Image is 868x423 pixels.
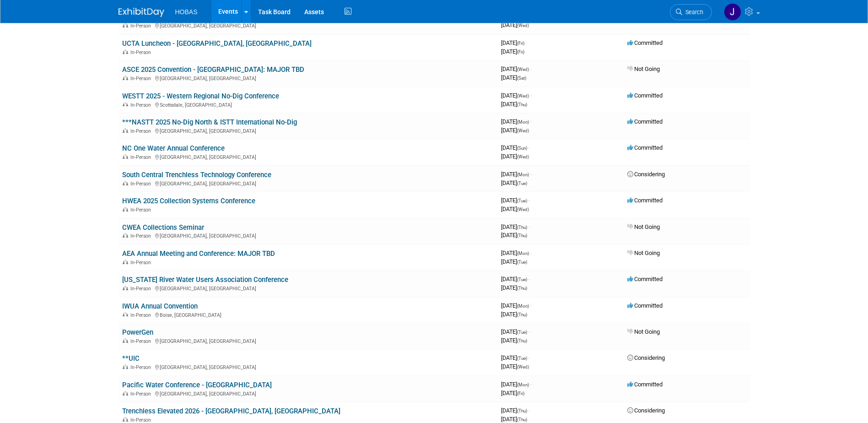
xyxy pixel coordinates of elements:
span: - [530,65,532,72]
span: [DATE] [501,416,527,423]
span: (Fri) [517,391,524,396]
span: (Thu) [517,102,527,107]
img: In-Person Event [123,181,128,185]
span: Committed [627,197,663,204]
span: In-Person [130,102,154,108]
div: [GEOGRAPHIC_DATA], [GEOGRAPHIC_DATA] [122,74,494,81]
span: Not Going [627,65,660,72]
span: [DATE] [501,381,532,388]
span: (Wed) [517,128,529,133]
span: In-Person [130,364,154,370]
span: - [526,39,527,46]
div: [GEOGRAPHIC_DATA], [GEOGRAPHIC_DATA] [122,337,494,344]
span: (Mon) [517,251,529,256]
a: Trenchless Elevated 2026 - [GEOGRAPHIC_DATA], [GEOGRAPHIC_DATA] [122,407,340,415]
span: In-Person [130,207,154,213]
span: Committed [627,302,663,309]
span: Considering [627,407,665,414]
a: PowerGen [122,328,153,336]
span: Not Going [627,223,660,230]
span: (Mon) [517,382,529,387]
span: Committed [627,92,663,99]
span: (Wed) [517,93,529,98]
img: In-Person Event [123,23,128,27]
div: [GEOGRAPHIC_DATA], [GEOGRAPHIC_DATA] [122,179,494,187]
a: WESTT 2025 - Western Regional No-Dig Conference [122,92,279,100]
span: - [528,276,530,282]
a: Pacific Water Conference - [GEOGRAPHIC_DATA] [122,381,272,389]
span: (Thu) [517,225,527,230]
span: (Mon) [517,172,529,177]
span: [DATE] [501,363,529,370]
span: Considering [627,354,665,361]
img: In-Person Event [123,102,128,107]
span: - [528,328,530,335]
span: [DATE] [501,144,530,151]
span: - [528,407,530,414]
div: [GEOGRAPHIC_DATA], [GEOGRAPHIC_DATA] [122,127,494,134]
span: In-Person [130,154,154,160]
div: Scottsdale, [GEOGRAPHIC_DATA] [122,101,494,108]
a: South Central Trenchless Technology Conference [122,171,271,179]
img: ExhibitDay [119,8,164,17]
img: In-Person Event [123,49,128,54]
span: (Wed) [517,67,529,72]
span: (Tue) [517,330,527,335]
img: In-Person Event [123,233,128,238]
img: In-Person Event [123,154,128,159]
span: [DATE] [501,302,532,309]
span: (Tue) [517,356,527,361]
span: Not Going [627,249,660,256]
span: Committed [627,144,663,151]
a: Search [670,4,712,20]
div: [GEOGRAPHIC_DATA], [GEOGRAPHIC_DATA] [122,284,494,292]
span: In-Person [130,286,154,292]
span: - [528,144,530,151]
span: [DATE] [501,206,529,212]
span: [DATE] [501,171,532,178]
span: In-Person [130,260,154,266]
span: (Fri) [517,49,524,54]
div: [GEOGRAPHIC_DATA], [GEOGRAPHIC_DATA] [122,363,494,370]
span: In-Person [130,49,154,55]
img: In-Person Event [123,260,128,264]
span: (Fri) [517,41,524,46]
span: [DATE] [501,153,529,160]
a: ***NASTT 2025 No-Dig North & ISTT International No-Dig [122,118,297,126]
span: [DATE] [501,249,532,256]
img: In-Person Event [123,286,128,290]
span: (Thu) [517,312,527,317]
span: (Wed) [517,207,529,212]
span: - [530,92,532,99]
span: [DATE] [501,337,527,344]
span: In-Person [130,181,154,187]
span: In-Person [130,312,154,318]
span: In-Person [130,391,154,397]
span: (Tue) [517,181,527,186]
span: In-Person [130,76,154,81]
div: [GEOGRAPHIC_DATA], [GEOGRAPHIC_DATA] [122,22,494,29]
img: In-Person Event [123,364,128,369]
span: Not Going [627,328,660,335]
span: - [530,171,532,178]
span: (Thu) [517,417,527,422]
span: HOBAS [175,8,198,16]
img: In-Person Event [123,338,128,343]
img: In-Person Event [123,417,128,422]
span: [DATE] [501,127,529,134]
span: [DATE] [501,92,532,99]
div: [GEOGRAPHIC_DATA], [GEOGRAPHIC_DATA] [122,390,494,397]
span: [DATE] [501,390,524,396]
span: - [530,249,532,256]
div: [GEOGRAPHIC_DATA], [GEOGRAPHIC_DATA] [122,232,494,239]
span: (Thu) [517,233,527,238]
a: CWEA Collections Seminar [122,223,204,232]
a: NC One Water Annual Conference [122,144,225,152]
span: [DATE] [501,74,526,81]
span: [DATE] [501,39,527,46]
span: (Tue) [517,198,527,203]
span: [DATE] [501,258,527,265]
span: (Tue) [517,277,527,282]
span: In-Person [130,23,154,29]
span: (Thu) [517,338,527,343]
